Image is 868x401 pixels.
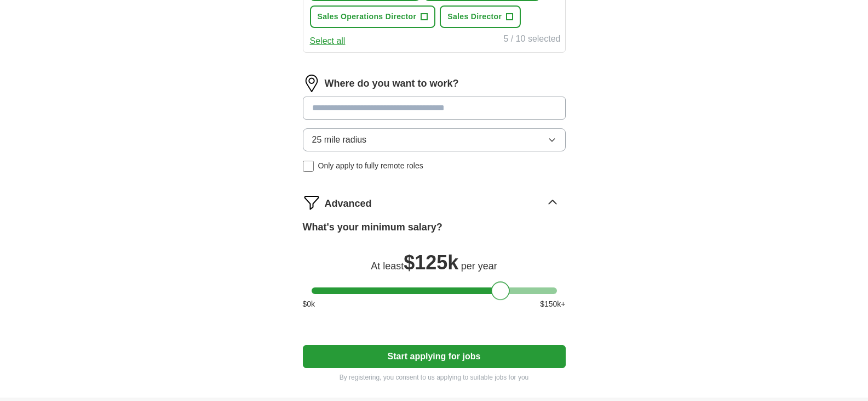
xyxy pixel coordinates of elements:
[303,298,315,310] span: $ 0 k
[371,261,404,272] span: At least
[404,251,458,274] span: $ 125k
[440,5,521,28] button: Sales Director
[503,32,560,48] div: 5 / 10 selected
[447,11,502,22] span: Sales Director
[325,76,459,91] label: Where do you want to work?
[325,196,372,211] span: Advanced
[303,345,566,368] button: Start applying for jobs
[540,298,565,310] span: $ 150 k+
[461,261,497,272] span: per year
[303,161,314,172] input: Only apply to fully remote roles
[318,160,423,172] span: Only apply to fully remote roles
[303,372,566,382] p: By registering, you consent to us applying to suitable jobs for you
[310,35,346,48] button: Select all
[303,128,566,151] button: 25 mile radius
[310,5,436,28] button: Sales Operations Director
[303,75,320,92] img: location.png
[303,220,442,235] label: What's your minimum salary?
[318,11,417,22] span: Sales Operations Director
[312,133,367,146] span: 25 mile radius
[303,194,320,211] img: filter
